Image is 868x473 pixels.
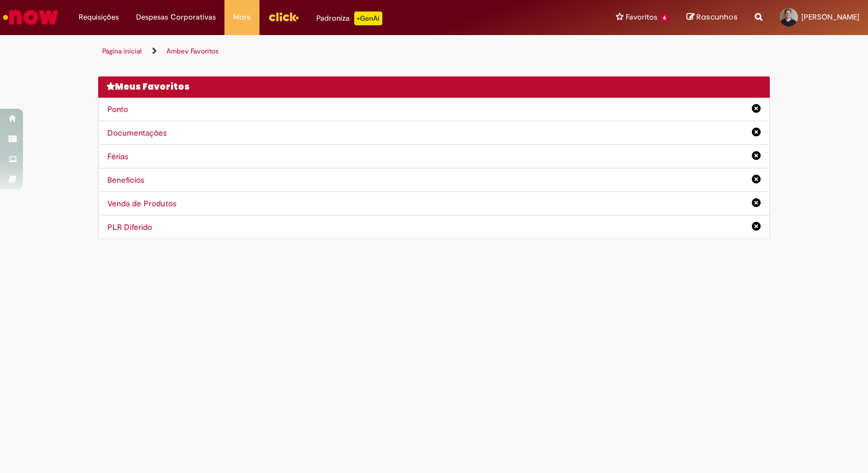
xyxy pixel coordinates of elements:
span: Despesas Corporativas [136,11,216,23]
a: Venda de Produtos [107,198,176,209]
p: +GenAi [354,11,382,25]
ul: Trilhas de página [98,41,770,62]
span: Favoritos [626,11,657,23]
a: Página inicial [102,47,142,56]
span: Meus Favoritos [115,80,189,93]
span: Requisições [79,11,119,23]
a: Rascunhos [687,12,738,23]
div: Padroniza [316,11,382,25]
img: click_logo_yellow_360x200.png [268,8,299,25]
span: 6 [660,13,669,23]
span: More [233,11,251,23]
span: [PERSON_NAME] [801,12,859,22]
a: Férias [107,151,128,161]
a: Benefícios [107,175,144,185]
a: PLR Diferido [107,222,152,232]
a: Documentações [107,128,166,138]
img: ServiceNow [1,6,60,29]
a: Ponto [107,104,128,114]
a: Ambev Favoritos [166,47,219,56]
span: Rascunhos [696,11,738,22]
